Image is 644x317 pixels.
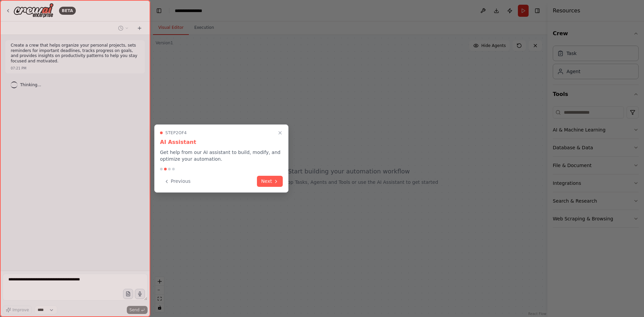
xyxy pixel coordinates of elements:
[160,149,283,162] p: Get help from our AI assistant to build, modify, and optimize your automation.
[154,6,164,15] button: Hide left sidebar
[257,176,283,187] button: Next
[160,176,195,187] button: Previous
[160,138,283,146] h3: AI Assistant
[276,129,284,137] button: Close walkthrough
[165,130,187,136] span: Step 2 of 4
